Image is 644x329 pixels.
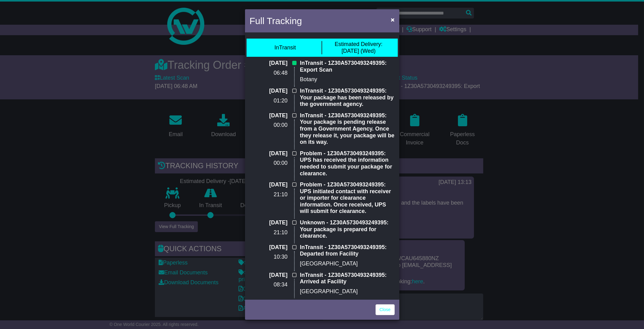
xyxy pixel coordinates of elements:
[250,150,288,157] p: [DATE]
[250,254,288,260] p: 10:30
[250,181,288,188] p: [DATE]
[300,76,395,83] p: Botany
[376,304,395,315] a: Close
[250,219,288,226] p: [DATE]
[300,244,395,257] p: InTransit - 1Z30A5730493249395: Departed from Facility
[250,98,288,104] p: 01:20
[250,281,288,288] p: 08:34
[334,41,382,54] div: [DATE] (Wed)
[300,288,395,295] p: [GEOGRAPHIC_DATA]
[300,272,395,285] p: InTransit - 1Z30A5730493249395: Arrived at Facility
[250,112,288,119] p: [DATE]
[388,13,397,26] button: Close
[250,122,288,129] p: 00:00
[250,191,288,198] p: 21:10
[300,150,395,177] p: Problem - 1Z30A5730493249395: UPS has received the information needed to submit your package for ...
[250,244,288,251] p: [DATE]
[250,160,288,167] p: 00:00
[250,70,288,77] p: 06:48
[250,88,288,94] p: [DATE]
[250,272,288,279] p: [DATE]
[250,229,288,236] p: 21:10
[300,60,395,73] p: InTransit - 1Z30A5730493249395: Export Scan
[250,14,302,28] h4: Full Tracking
[300,181,395,215] p: Problem - 1Z30A5730493249395: UPS initiated contact with receiver or importer for clearance infor...
[250,60,288,67] p: [DATE]
[274,44,296,51] div: InTransit
[391,16,394,23] span: ×
[300,219,395,239] p: Unknown - 1Z30A5730493249395: Your package is prepared for clearance.
[334,41,382,47] span: Estimated Delivery:
[300,260,395,267] p: [GEOGRAPHIC_DATA]
[300,88,395,108] p: InTransit - 1Z30A5730493249395: Your package has been released by the government agency.
[300,112,395,146] p: InTransit - 1Z30A5730493249395: Your package is pending release from a Government Agency. Once th...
